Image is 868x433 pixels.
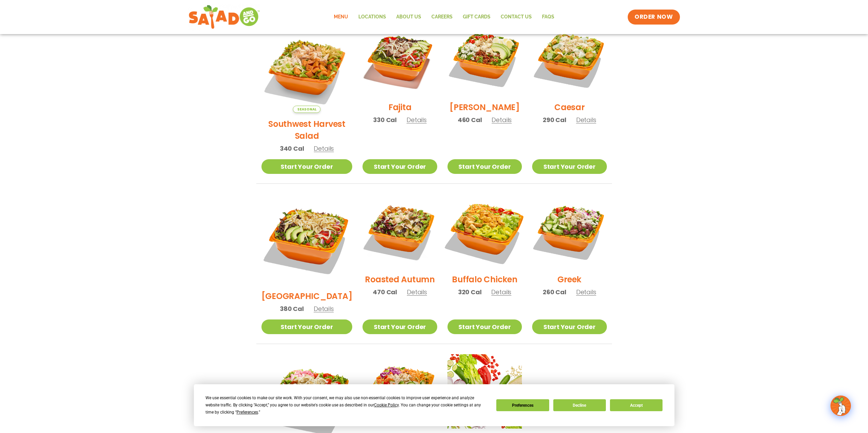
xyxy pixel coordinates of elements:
[374,403,399,407] span: Cookie Policy
[452,273,517,285] h2: Buffalo Chicken
[492,116,512,124] span: Details
[496,399,549,411] button: Preferences
[293,106,321,113] span: Seasonal
[496,9,537,25] a: Contact Us
[543,287,566,297] span: 260 Cal
[831,396,850,415] img: wpChatIcon
[537,9,559,25] a: FAQs
[280,304,304,313] span: 380 Cal
[329,9,353,25] a: Menu
[237,410,258,415] span: Preferences
[373,115,397,124] span: 330 Cal
[407,116,427,124] span: Details
[447,319,522,334] a: Start Your Order
[353,9,391,25] a: Locations
[388,101,412,113] h2: Fajita
[280,144,304,153] span: 340 Cal
[635,13,673,21] span: ORDER NOW
[447,159,522,174] a: Start Your Order
[458,9,496,25] a: GIFT CARDS
[205,394,488,416] div: We use essential cookies to make our site work. With your consent, we may also use non-essential ...
[362,354,437,429] img: Product photo for Thai Salad
[391,9,426,25] a: About Us
[314,304,334,313] span: Details
[426,9,458,25] a: Careers
[314,144,334,153] span: Details
[194,384,674,426] div: Cookie Consent Prompt
[628,10,680,25] a: ORDER NOW
[557,273,581,285] h2: Greek
[261,290,353,302] h2: [GEOGRAPHIC_DATA]
[329,9,559,25] nav: Menu
[261,319,353,334] a: Start Your Order
[553,399,606,411] button: Decline
[261,118,353,142] h2: Southwest Harvest Salad
[532,194,607,268] img: Product photo for Greek Salad
[491,288,511,296] span: Details
[365,273,435,285] h2: Roasted Autumn
[362,159,437,174] a: Start Your Order
[261,159,353,174] a: Start Your Order
[362,319,437,334] a: Start Your Order
[441,188,528,275] img: Product photo for Buffalo Chicken Salad
[554,101,585,113] h2: Caesar
[532,159,607,174] a: Start Your Order
[261,194,353,285] img: Product photo for BBQ Ranch Salad
[261,22,353,113] img: Product photo for Southwest Harvest Salad
[373,287,397,297] span: 470 Cal
[362,194,437,268] img: Product photo for Roasted Autumn Salad
[576,116,596,124] span: Details
[188,3,260,31] img: new-SAG-logo-768×292
[447,22,522,96] img: Product photo for Cobb Salad
[532,319,607,334] a: Start Your Order
[576,288,596,296] span: Details
[543,115,566,124] span: 290 Cal
[450,101,520,113] h2: [PERSON_NAME]
[447,354,522,429] img: Product photo for Build Your Own
[610,399,663,411] button: Accept
[532,22,607,96] img: Product photo for Caesar Salad
[362,22,437,96] img: Product photo for Fajita Salad
[407,288,427,296] span: Details
[458,115,482,124] span: 460 Cal
[458,287,482,297] span: 320 Cal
